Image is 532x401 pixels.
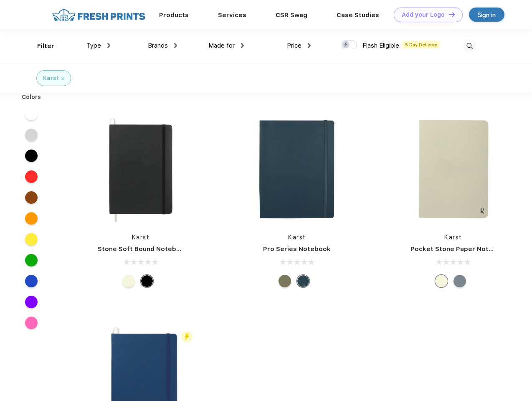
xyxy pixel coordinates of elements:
[61,77,64,80] img: filter_cancel.svg
[241,114,352,225] img: func=resize&h=266
[308,43,311,48] img: dropdown.png
[478,10,496,20] div: Sign in
[15,93,48,102] div: Colors
[241,43,244,48] img: dropdown.png
[98,245,188,253] a: Stone Soft Bound Notebook
[181,331,193,343] img: flash_active_toggle.svg
[297,275,309,287] div: Navy
[107,43,110,48] img: dropdown.png
[43,74,59,83] div: Karst
[50,8,148,22] img: fo%20logo%202.webp
[174,43,177,48] img: dropdown.png
[463,39,476,53] img: desktop_search.svg
[453,275,466,287] div: Gray
[218,11,246,19] a: Services
[86,42,101,49] span: Type
[263,245,331,253] a: Pro Series Notebook
[435,275,448,287] div: Beige
[444,234,462,241] a: Karst
[279,275,291,287] div: Olive
[141,275,153,287] div: Black
[37,41,54,51] div: Filter
[85,114,196,225] img: func=resize&h=266
[122,275,135,287] div: Beige
[276,11,307,19] a: CSR Swag
[449,12,455,17] img: DT
[402,11,445,18] div: Add your Logo
[148,42,168,49] span: Brands
[288,234,306,241] a: Karst
[208,42,235,49] span: Made for
[469,8,504,22] a: Sign in
[159,11,189,19] a: Products
[362,42,399,49] span: Flash Eligible
[410,245,509,253] a: Pocket Stone Paper Notebook
[398,114,509,225] img: func=resize&h=266
[132,234,150,241] a: Karst
[287,42,301,49] span: Price
[403,41,440,48] span: 5 Day Delivery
